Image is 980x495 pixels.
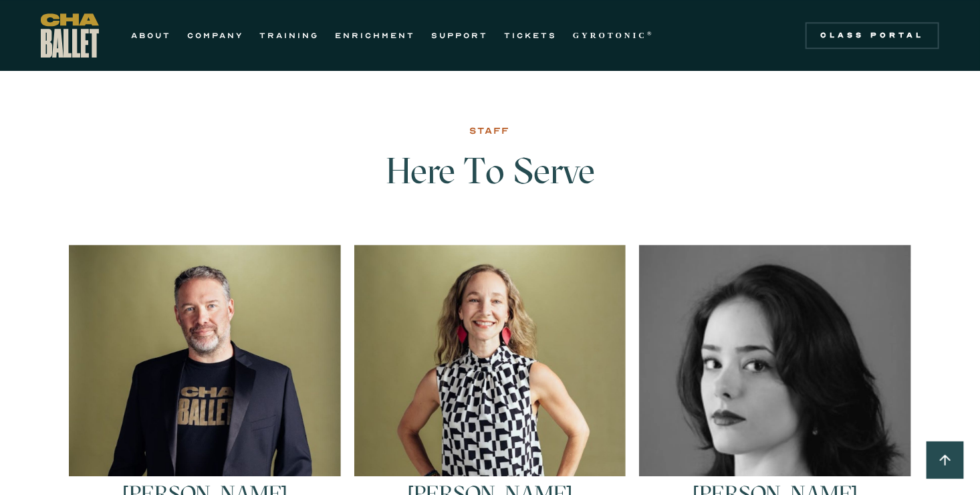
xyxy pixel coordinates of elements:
[647,30,654,37] sup: ®
[335,27,415,43] a: ENRICHMENT
[806,22,939,49] a: Class Portal
[573,27,654,43] a: GYROTONIC®
[814,30,931,41] div: Class Portal
[41,13,99,58] a: home
[504,27,557,43] a: TICKETS
[470,123,511,139] div: STAFF
[259,27,319,43] a: TRAINING
[187,27,243,43] a: COMPANY
[273,151,707,218] h3: Here To Serve
[431,27,488,43] a: SUPPORT
[131,27,171,43] a: ABOUT
[573,31,647,40] strong: GYROTONIC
